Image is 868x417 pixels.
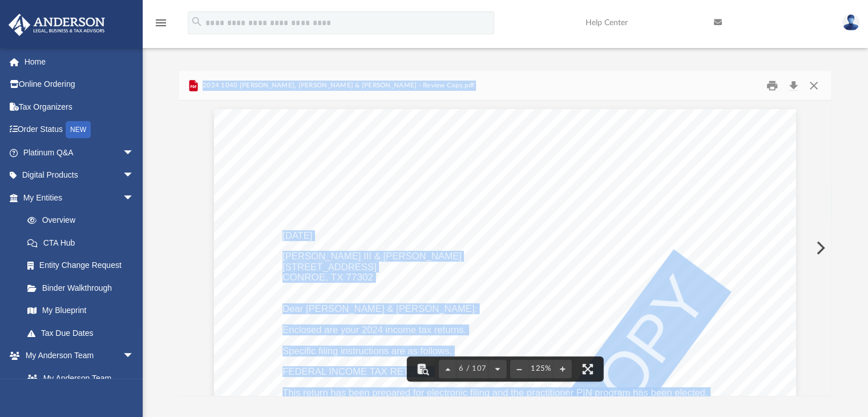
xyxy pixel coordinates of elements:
[282,273,373,283] span: CONROE, TX 77302
[8,344,146,367] a: My Anderson Teamarrow_drop_down
[282,263,377,272] span: [STREET_ADDRESS]
[179,101,832,395] div: File preview
[761,77,784,94] button: Print
[154,22,168,30] a: menu
[16,254,151,277] a: Entity Change Request
[8,186,151,209] a: My Entitiesarrow_drop_down
[154,16,168,30] i: menu
[8,50,151,73] a: Home
[282,367,433,377] span: FEDERAL INCOME TAX RETURN:
[807,232,832,264] button: Next File
[842,14,859,31] img: User Pic
[282,326,466,335] span: Enclosed are your 2024 income tax returns.
[8,118,151,142] a: Order StatusNEW
[200,81,474,91] span: 2024 1040 [PERSON_NAME], [PERSON_NAME] & [PERSON_NAME] - Review Copy.pdf
[16,299,146,322] a: My Blueprint
[179,71,832,396] div: Preview
[123,164,146,187] span: arrow_drop_down
[410,356,435,382] button: Toggle findbar
[528,365,554,372] div: Current zoom level
[282,304,477,314] span: Dear [PERSON_NAME] & [PERSON_NAME]:
[5,14,108,36] img: Anderson Advisors Platinum Portal
[8,95,151,118] a: Tax Organizers
[16,322,151,344] a: Tax Due Dates
[784,77,804,94] button: Download
[804,77,824,94] button: Close
[179,101,832,395] div: Document Viewer
[8,73,151,96] a: Online Ordering
[16,209,151,232] a: Overview
[16,231,151,254] a: CTA Hub
[510,356,528,382] button: Zoom out
[282,252,462,262] span: [PERSON_NAME] III & [PERSON_NAME]
[575,356,600,382] button: Enter fullscreen
[457,356,488,382] button: 6 / 107
[8,141,151,164] a: Platinum Q&Aarrow_drop_down
[488,356,507,382] button: Next page
[16,367,140,390] a: My Anderson Team
[282,231,312,241] span: [DATE]
[282,388,708,398] span: This return has been prepared for electronic filing and the practitioner PIN program has been ele...
[123,186,146,210] span: arrow_drop_down
[123,344,146,368] span: arrow_drop_down
[282,347,452,356] span: Specific filing instructions are as follows.
[457,365,488,372] span: 6 / 107
[554,356,572,382] button: Zoom in
[123,141,146,165] span: arrow_drop_down
[191,15,203,28] i: search
[16,276,151,299] a: Binder Walkthrough
[66,121,91,138] div: NEW
[8,164,151,187] a: Digital Productsarrow_drop_down
[439,356,457,382] button: Previous page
